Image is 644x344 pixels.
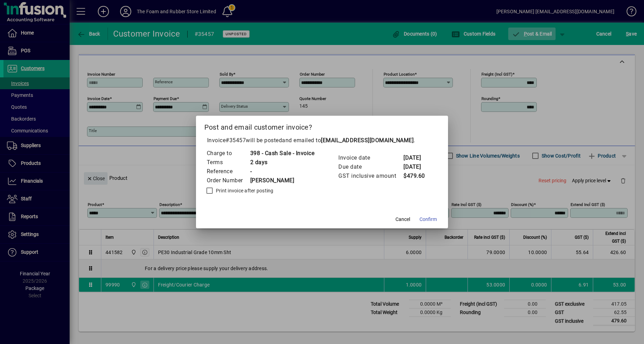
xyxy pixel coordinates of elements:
[403,153,431,162] td: [DATE]
[338,153,403,162] td: Invoice date
[395,216,410,223] span: Cancel
[417,213,440,225] button: Confirm
[250,158,315,167] td: 2 days
[338,162,403,171] td: Due date
[250,167,315,176] td: -
[338,171,403,181] td: GST inclusive amount
[206,158,250,167] td: Terms
[403,162,431,171] td: [DATE]
[206,167,250,176] td: Reference
[392,213,414,225] button: Cancel
[206,176,250,185] td: Order Number
[321,137,414,144] b: [EMAIL_ADDRESS][DOMAIN_NAME]
[250,176,315,185] td: [PERSON_NAME]
[206,149,250,158] td: Charge to
[282,137,414,144] span: and emailed to
[419,216,437,223] span: Confirm
[204,136,440,145] p: Invoice will be posted .
[226,137,246,144] span: #35457
[403,171,431,181] td: $479.60
[250,149,315,158] td: 398 - Cash Sale - Invoice
[196,116,448,136] h2: Post and email customer invoice?
[214,187,274,194] label: Print invoice after posting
